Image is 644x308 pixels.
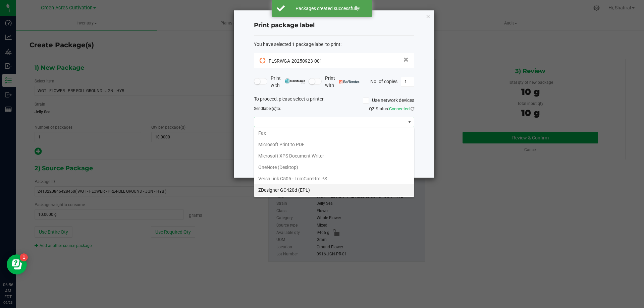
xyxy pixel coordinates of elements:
li: Microsoft XPS Document Writer [254,150,414,162]
iframe: Resource center unread badge [20,253,28,261]
span: Connected [389,106,410,111]
img: bartender.png [339,80,360,83]
span: Print with [325,75,360,89]
img: mark_magic_cybra.png [285,78,305,83]
div: : [254,41,414,48]
li: ZDesigner GC420d (EPL) [254,184,414,196]
span: No. of copies [370,78,397,84]
span: FLSRWGA-20250923-001 [269,58,322,64]
div: Select a label template. [249,132,419,139]
li: VersaLink C505 - TrimCureRm PS [254,173,414,184]
span: Pending Sync [260,57,267,64]
div: Packages created successfully! [288,5,367,12]
label: Use network devices [363,97,414,104]
li: OneNote (Desktop) [254,162,414,173]
h4: Print package label [254,21,414,30]
span: QZ Status: [369,106,414,111]
iframe: Resource center [7,254,27,274]
div: To proceed, please select a printer. [249,96,419,106]
li: Fax [254,127,414,139]
span: label(s) [263,106,276,111]
span: You have selected 1 package label to print [254,42,340,47]
li: Microsoft Print to PDF [254,139,414,150]
span: Send to: [254,106,281,111]
span: Print with [271,75,305,89]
